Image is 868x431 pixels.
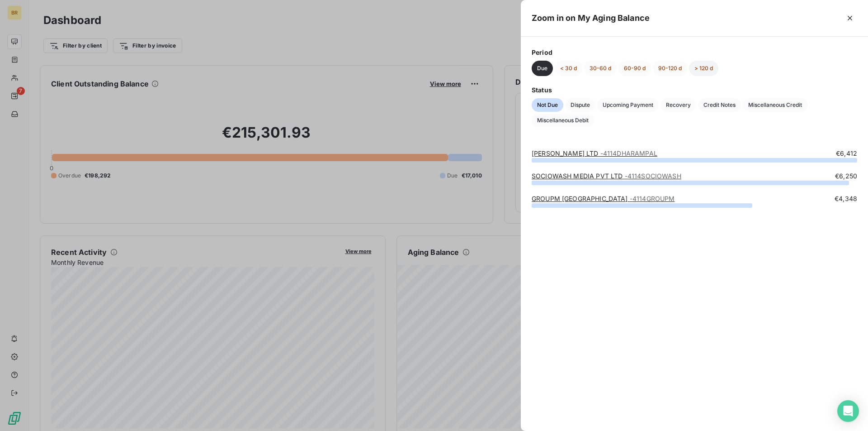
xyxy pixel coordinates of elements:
a: SOCIOWASH MEDIA PVT LTD [532,172,681,180]
span: - 4114DHARAMPAL [600,149,657,157]
span: - 4114SOCIOWASH [625,172,681,180]
button: 90-120 d [653,61,687,76]
div: Open Intercom Messenger [837,400,859,422]
span: Period [532,48,857,57]
button: Not Due [532,98,563,112]
span: Status [532,85,857,95]
button: 30-60 d [584,61,617,76]
span: €6,250 [835,172,857,181]
button: < 30 d [555,61,582,76]
button: Credit Notes [698,98,741,112]
span: - 4114GROUPM [630,195,675,202]
span: €4,348 [835,194,857,203]
a: [PERSON_NAME] LTD [532,149,657,157]
a: GROUPM [GEOGRAPHIC_DATA] [532,195,675,202]
button: Miscellaneous Debit [532,114,594,127]
button: Recovery [660,98,696,112]
button: Due [532,61,553,76]
h5: Zoom in on My Aging Balance [532,12,650,24]
button: 60-90 d [618,61,651,76]
span: €6,412 [836,149,857,158]
button: Dispute [565,98,595,112]
button: Upcoming Payment [597,98,659,112]
button: > 120 d [689,61,718,76]
button: Miscellaneous Credit [743,98,807,112]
